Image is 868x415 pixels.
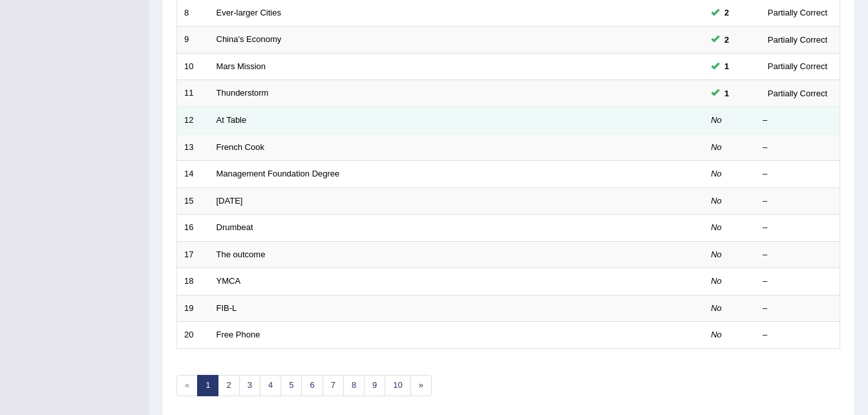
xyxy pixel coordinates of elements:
[177,215,209,242] td: 16
[763,59,832,73] div: Partially Correct
[711,142,722,152] em: No
[177,80,209,107] td: 11
[719,33,734,47] span: You can still take this question
[177,107,209,134] td: 12
[281,375,302,396] a: 5
[217,34,282,44] a: China's Economy
[217,250,266,259] a: The outcome
[217,169,340,178] a: Management Foundation Degree
[323,375,344,396] a: 7
[385,375,410,396] a: 10
[763,168,832,180] div: –
[217,222,253,232] a: Drumbeat
[177,241,209,268] td: 17
[197,375,218,396] a: 1
[177,322,209,349] td: 20
[763,275,832,288] div: –
[763,249,832,261] div: –
[719,59,734,73] span: You can still take this question
[763,33,832,47] div: Partially Correct
[177,187,209,215] td: 15
[763,87,832,100] div: Partially Correct
[301,375,323,396] a: 6
[763,6,832,19] div: Partially Correct
[177,53,209,80] td: 10
[217,8,281,17] a: Ever-larger Cities
[711,196,722,206] em: No
[177,161,209,188] td: 14
[217,276,241,286] a: YMCA
[763,142,832,154] div: –
[763,195,832,207] div: –
[217,330,260,339] a: Free Phone
[711,276,722,286] em: No
[177,295,209,322] td: 19
[711,250,722,259] em: No
[217,61,266,71] a: Mars Mission
[711,115,722,125] em: No
[177,134,209,161] td: 13
[217,196,243,206] a: [DATE]
[217,88,269,98] a: Thunderstorm
[711,330,722,339] em: No
[217,303,237,313] a: FIB-L
[711,169,722,178] em: No
[177,27,209,54] td: 9
[410,375,432,396] a: »
[218,375,239,396] a: 2
[177,268,209,295] td: 18
[711,222,722,232] em: No
[217,115,247,125] a: At Table
[343,375,365,396] a: 8
[719,87,734,100] span: You can still take this question
[176,375,198,396] span: «
[239,375,260,396] a: 3
[364,375,385,396] a: 9
[763,303,832,315] div: –
[719,6,734,19] span: You can still take this question
[763,114,832,127] div: –
[260,375,281,396] a: 4
[217,142,264,152] a: French Cook
[711,303,722,313] em: No
[763,222,832,234] div: –
[763,329,832,341] div: –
